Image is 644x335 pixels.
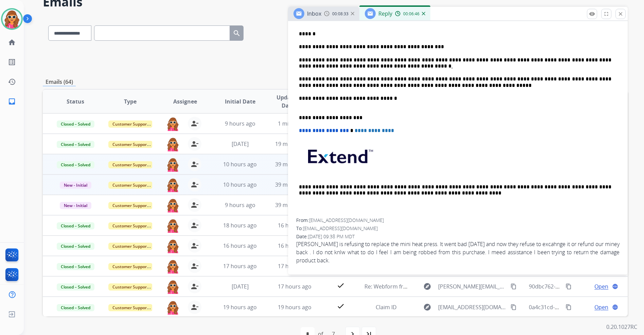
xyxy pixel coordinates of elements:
span: 18 hours ago [223,222,257,229]
span: Closed – Solved [57,141,94,148]
div: From: [296,217,620,224]
span: New - Initial [60,202,91,209]
span: Type [124,97,137,106]
span: 39 minutes ago [275,161,315,168]
mat-icon: home [8,38,16,46]
img: agent-avatar [166,198,180,212]
mat-icon: person_remove [191,303,199,311]
mat-icon: content_copy [511,304,517,310]
span: Closed – Solved [57,222,94,229]
span: 00:08:33 [332,11,348,17]
span: Customer Support [108,202,153,209]
span: Customer Support [108,263,153,270]
span: 19 hours ago [278,303,311,311]
span: Assignee [173,97,197,106]
span: [DATE] [232,140,249,148]
mat-icon: content_copy [511,283,517,290]
span: Re: Webform from [PERSON_NAME][EMAIL_ADDRESS][PERSON_NAME][DOMAIN_NAME] on [DATE] [364,283,612,290]
span: 0a4c31cd-b926-42bd-9ba9-a5e88db572cf [529,303,633,311]
mat-icon: fullscreen [603,11,609,17]
span: 16 hours ago [278,242,311,249]
span: 90dbc762-7b8a-4262-be3d-91a124ece3c4 [529,283,634,290]
span: 17 hours ago [223,262,257,270]
img: agent-avatar [166,178,180,192]
mat-icon: check [337,281,345,290]
img: agent-avatar [166,117,180,131]
span: 9 hours ago [225,201,255,209]
img: agent-avatar [166,259,180,274]
span: Closed – Solved [57,263,94,270]
mat-icon: inbox [8,97,16,106]
span: Claim ID [376,303,397,311]
span: [EMAIL_ADDRESS][DOMAIN_NAME] [438,303,507,311]
div: To: [296,225,620,232]
span: Customer Support [108,283,153,291]
span: 17 hours ago [278,283,311,290]
span: Customer Support [108,120,153,128]
span: 10 hours ago [223,161,257,168]
mat-icon: explore [423,303,431,311]
span: Status [67,97,84,106]
span: 9 hours ago [225,120,255,127]
span: 16 hours ago [223,242,257,249]
mat-icon: person_remove [191,201,199,209]
span: Customer Support [108,161,153,168]
span: Open [594,282,608,291]
mat-icon: person_remove [191,242,199,250]
span: Customer Support [108,304,153,311]
span: Initial Date [225,97,255,106]
img: avatar [2,10,21,29]
span: [PERSON_NAME][EMAIL_ADDRESS][PERSON_NAME][DOMAIN_NAME] [438,282,507,291]
span: Closed – Solved [57,304,94,311]
img: agent-avatar [166,239,180,253]
mat-icon: close [618,11,624,17]
span: Customer Support [108,182,153,189]
mat-icon: history [8,78,16,86]
mat-icon: person_remove [191,119,199,128]
img: agent-avatar [166,219,180,233]
mat-icon: search [233,29,241,37]
span: [PERSON_NAME] is refusing to replace the mini heat press. It went bad [DATE] and now they refuse ... [296,240,620,264]
mat-icon: content_copy [566,304,572,310]
mat-icon: explore [423,282,431,291]
img: agent-avatar [166,300,180,315]
span: 17 hours ago [278,262,311,270]
mat-icon: person_remove [191,262,199,270]
span: Reply [378,10,392,17]
p: Emails (64) [43,78,76,86]
mat-icon: remove_red_eye [589,11,595,17]
mat-icon: person_remove [191,160,199,168]
span: [EMAIL_ADDRESS][DOMAIN_NAME] [303,225,378,231]
p: 0.20.1027RC [606,323,637,331]
span: 39 minutes ago [275,201,315,209]
span: 1 minute ago [278,120,311,127]
img: agent-avatar [166,280,180,294]
mat-icon: person_remove [191,221,199,229]
span: [DATE] [232,283,249,290]
span: Closed – Solved [57,283,94,291]
mat-icon: check [337,302,345,310]
span: 16 hours ago [278,222,311,229]
mat-icon: list_alt [8,58,16,66]
span: New - Initial [60,182,91,189]
span: Closed – Solved [57,120,94,128]
mat-icon: person_remove [191,140,199,148]
span: Updated Date [273,93,303,110]
mat-icon: language [612,283,618,290]
span: 19 minutes ago [275,140,315,148]
mat-icon: content_copy [566,283,572,290]
span: [EMAIL_ADDRESS][DOMAIN_NAME] [309,217,384,223]
mat-icon: person_remove [191,181,199,189]
div: Date: [296,233,620,240]
span: 00:06:46 [403,11,419,17]
span: Closed – Solved [57,243,94,250]
span: 10 hours ago [223,181,257,188]
img: agent-avatar [166,157,180,172]
mat-icon: language [612,304,618,310]
span: Inbox [307,10,321,17]
mat-icon: person_remove [191,282,199,291]
span: Customer Support [108,222,153,229]
span: Open [594,303,608,311]
span: Closed – Solved [57,161,94,168]
span: [DATE] 09:38 PM MDT [308,233,355,240]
